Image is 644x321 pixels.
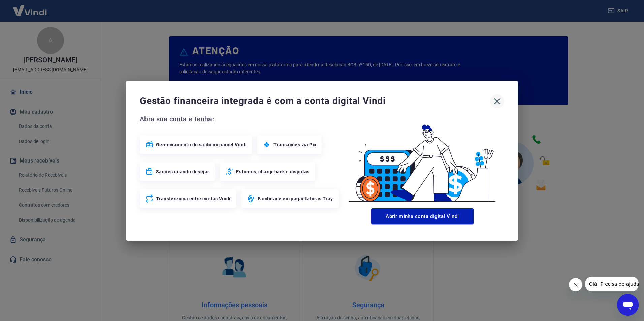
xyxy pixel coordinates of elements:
span: Transações via Pix [273,141,316,148]
span: Abra sua conta e tenha: [140,114,341,124]
span: Transferência entre contas Vindi [156,195,231,202]
span: Estornos, chargeback e disputas [236,168,309,175]
span: Gestão financeira integrada é com a conta digital Vindi [140,94,490,108]
button: Abrir minha conta digital Vindi [371,208,474,224]
span: Facilidade em pagar faturas Tray [258,195,333,202]
iframe: Mensagem da empresa [585,277,639,291]
span: Saques quando desejar [156,168,209,175]
span: Olá! Precisa de ajuda? [4,5,57,10]
span: Gerenciamento do saldo no painel Vindi [156,141,247,148]
iframe: Fechar mensagem [569,278,582,291]
iframe: Botão para abrir a janela de mensagens [617,294,639,316]
img: Good Billing [341,114,504,206]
